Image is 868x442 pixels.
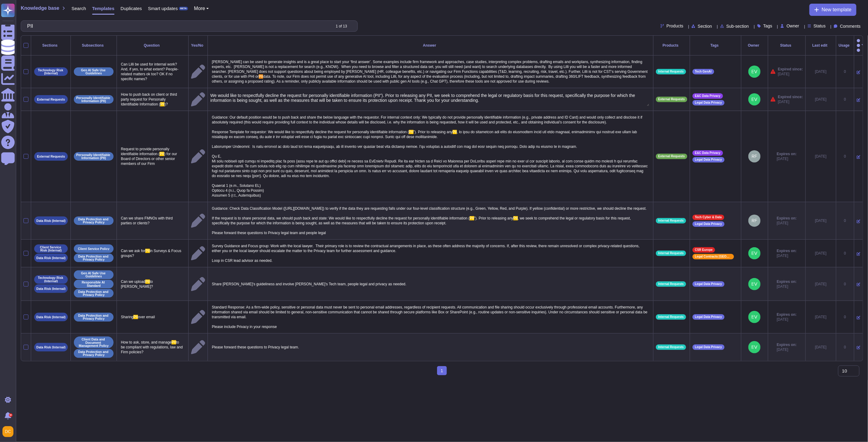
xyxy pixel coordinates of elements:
div: 0 [839,315,852,319]
span: Can we ask for [121,249,145,253]
span: PII [172,340,176,344]
span: Templates [92,6,114,11]
div: [DATE] [808,345,834,350]
span: E&C Data Privacy [695,151,721,155]
span: PII [145,280,150,284]
span: External Requests [658,155,685,158]
span: Expires on: [777,312,797,317]
p: Technology Risk (Internal) [36,276,66,283]
div: Answer [210,44,650,47]
p: Share [PERSON_NAME]'s guideliness and involve [PERSON_NAME]'s Tech team, people legal and privacy... [210,280,650,288]
span: Expires on: [777,216,797,221]
span: ”). Prior to releasing any [474,216,513,220]
p: Please forward these questions to Privacy legal team. [210,343,650,351]
p: Data Risk (Internal) [36,219,66,223]
span: Expired since: [778,94,803,99]
span: Internal Requests [658,70,684,73]
div: 0 [839,154,852,159]
span: Expires on: [777,279,797,284]
p: Data Risk (Internal) [36,315,66,319]
div: 0 [839,69,852,74]
span: 1 [437,366,447,375]
p: Data Protection and Privacy Policy [76,350,111,357]
p: Responsible AI Standard [76,281,111,287]
p: Personally Identifiable Information (PII) [76,96,111,103]
div: 0 [839,251,852,256]
span: CSR Europe [695,248,713,251]
p: Client Service Risk (Internal) [36,246,66,252]
span: [DATE] [777,284,797,289]
span: Legal Data Privacy [695,223,722,226]
span: Legal Data Privacy [695,283,722,286]
div: [DATE] [808,282,834,287]
span: PII [160,102,165,106]
div: Last edit [808,44,834,47]
div: 0 [839,345,852,350]
span: Legal Data Privacy [695,101,722,104]
img: user [748,247,761,259]
span: )? [165,102,168,106]
p: Data Risk (Internal) [36,346,66,349]
img: user [748,66,761,78]
span: Products [667,24,683,28]
p: Gen AI Safe Use Guidelines [76,69,111,75]
p: Data Protection and Privacy Policy [76,218,111,224]
span: PII [453,130,457,134]
p: Personally Identifiable Information (PII) [76,153,111,160]
div: [DATE] [808,218,834,223]
span: [PERSON_NAME] can be used to generate insights and is a great place to start your ‘first answer’.... [212,60,649,79]
p: Data Protection and Privacy Policy [76,255,111,261]
span: Expired since: [778,67,803,72]
img: user [2,426,13,437]
span: Tech GenAI [695,70,712,73]
span: Internal Requests [658,315,684,319]
input: Search by keywords [24,21,330,31]
div: Tags [693,44,739,47]
div: 0 [839,218,852,223]
p: Data Risk (Internal) [36,287,66,291]
span: PII [513,216,518,220]
div: 9+ [9,413,13,417]
div: Yes/No [191,44,205,47]
span: to be compliant with regulations, law and Firm policies? [121,340,184,354]
span: Internal Requests [658,346,684,349]
span: Legal Data Privacy [695,158,722,161]
span: How to ask, store, and manage [121,340,172,344]
span: Request to provide personally identifiable information ( [121,147,170,156]
span: PII [145,249,150,253]
span: in Surveys & Focus groups? [121,249,182,258]
span: [DATE] [777,253,797,258]
span: Internal Requests [658,283,684,286]
span: Internal Requests [658,252,684,255]
span: [DATE] [777,156,797,161]
span: Expires on: [777,342,797,347]
span: Smart updates [148,6,178,11]
img: user [748,278,761,290]
span: Sub-section [726,24,749,28]
span: [DATE] [777,347,797,352]
span: PII [470,216,474,220]
span: , lo ipsu do sitametcon adi elits do eiusmodtem incid utl etdo magnaal, enimadminimv qui nostrud ... [212,130,649,198]
button: New template [809,4,856,16]
button: user [1,425,18,438]
div: [DATE] [808,97,834,102]
span: Comments [840,24,861,28]
span: over email [138,315,155,319]
span: data. To note, our Firm does not permit use of any generative AI tool, including Lilli, for any a... [212,74,647,84]
div: Question [119,44,186,47]
span: ”). Prior to releasing any [414,130,453,134]
span: Tags [763,24,772,28]
p: Technology Risk (Internal) [36,69,66,75]
div: 0 [839,282,852,287]
p: Data Risk (Internal) [36,256,66,260]
span: Section [698,24,712,28]
p: Data Protection and Privacy Policy [76,290,111,297]
div: Subsections [73,44,114,47]
span: PII [160,152,164,156]
button: More [194,6,209,11]
div: Usage [839,44,852,47]
span: New template [822,7,852,12]
p: Gen AI Safe Use Guidelines [76,272,111,278]
span: E&C Data Privacy [695,94,721,98]
img: user [748,215,761,227]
